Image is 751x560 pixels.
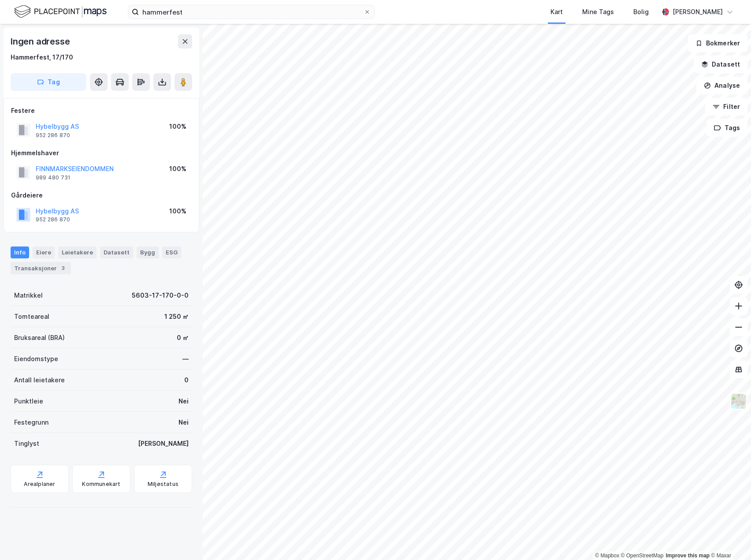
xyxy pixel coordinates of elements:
[184,375,189,385] div: 0
[14,375,65,385] div: Antall leietakere
[582,7,614,17] div: Mine Tags
[36,174,71,181] div: 989 480 731
[182,354,189,364] div: —
[14,311,49,322] div: Tomteareal
[730,393,747,410] img: Z
[11,34,71,49] div: Ingen adresse
[14,438,39,449] div: Tinglyst
[707,518,751,560] iframe: Chat Widget
[705,98,747,116] button: Filter
[137,246,159,258] div: Bygg
[169,164,186,174] div: 100%
[169,206,186,217] div: 100%
[11,73,86,91] button: Tag
[24,481,55,488] div: Arealplaner
[595,553,619,559] a: Mapbox
[164,311,189,322] div: 1 250 ㎡
[633,7,649,17] div: Bolig
[688,34,747,52] button: Bokmerker
[14,332,65,343] div: Bruksareal (BRA)
[148,481,178,488] div: Miljøstatus
[14,290,43,301] div: Matrikkel
[14,417,48,428] div: Festegrunn
[696,77,747,94] button: Analyse
[707,518,751,560] div: Kontrollprogram for chat
[36,132,70,139] div: 952 286 870
[694,56,747,73] button: Datasett
[178,417,189,428] div: Nei
[666,553,710,559] a: Improve this map
[58,246,97,258] div: Leietakere
[11,190,192,201] div: Gårdeiere
[673,7,723,17] div: [PERSON_NAME]
[11,105,192,116] div: Festere
[132,290,189,301] div: 5603-17-170-0-0
[36,216,70,223] div: 952 286 870
[11,52,73,63] div: Hammerfest, 17/170
[11,246,29,258] div: Info
[178,396,189,407] div: Nei
[14,4,107,19] img: logo.f888ab2527a4732fd821a326f86c7f29.svg
[11,262,71,274] div: Transaksjoner
[82,481,120,488] div: Kommunekart
[14,354,58,364] div: Eiendomstype
[177,332,189,343] div: 0 ㎡
[33,246,55,258] div: Eiere
[162,246,181,258] div: ESG
[550,7,563,17] div: Kart
[14,396,43,407] div: Punktleie
[621,553,664,559] a: OpenStreetMap
[11,148,192,158] div: Hjemmelshaver
[100,246,133,258] div: Datasett
[139,5,364,19] input: Søk på adresse, matrikkel, gårdeiere, leietakere eller personer
[169,121,186,132] div: 100%
[706,119,747,137] button: Tags
[138,438,189,449] div: [PERSON_NAME]
[59,264,67,273] div: 3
